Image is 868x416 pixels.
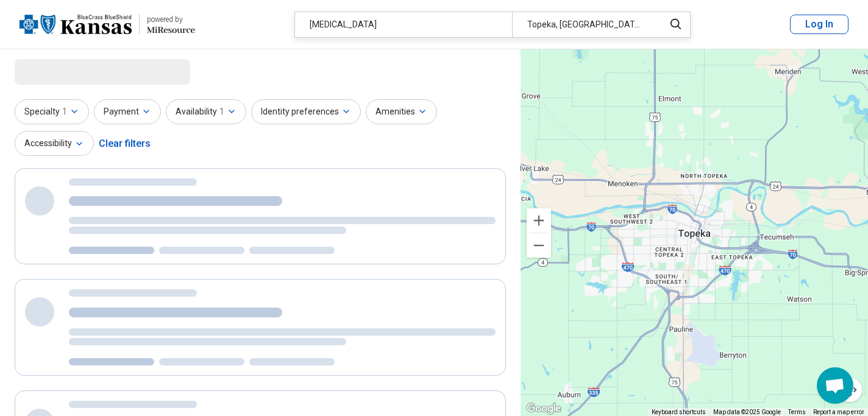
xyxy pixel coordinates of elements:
[94,99,161,124] button: Payment
[713,409,781,415] span: Map data ©2025 Google
[790,15,848,34] button: Log In
[166,99,246,124] button: Availability1
[20,10,132,39] img: Blue Cross Blue Shield Kansas
[512,12,656,37] div: Topeka, [GEOGRAPHIC_DATA]
[15,131,94,156] button: Accessibility
[15,59,117,83] span: Loading...
[20,10,195,39] a: Blue Cross Blue Shield Kansaspowered by
[251,99,361,124] button: Identity preferences
[62,105,67,118] span: 1
[366,99,437,124] button: Amenities
[527,208,551,233] button: Zoom in
[147,14,195,25] div: powered by
[15,99,89,124] button: Specialty1
[788,409,806,415] a: Terms (opens in new tab)
[295,12,512,37] div: [MEDICAL_DATA]
[219,105,224,118] span: 1
[527,233,551,258] button: Zoom out
[817,367,853,404] div: Open chat
[813,409,864,415] a: Report a map error
[99,129,151,158] div: Clear filters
